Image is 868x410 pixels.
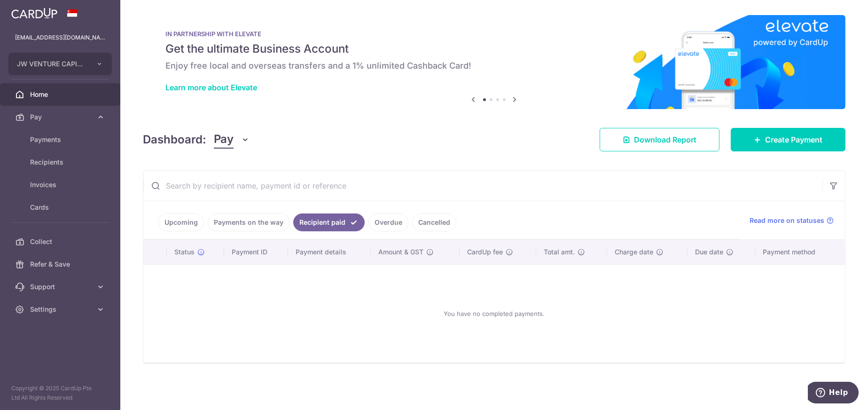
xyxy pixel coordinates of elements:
img: CardUp [11,8,57,19]
span: Pay [30,112,92,122]
span: Help [21,7,40,15]
img: Renovation banner [143,15,845,109]
th: Payment ID [224,240,288,264]
h4: Dashboard: [143,131,206,148]
span: Invoices [30,180,92,189]
span: Cards [30,203,92,212]
span: Pay [214,131,234,149]
a: Download Report [600,128,719,151]
div: You have no completed payments. [155,272,834,355]
span: Read more on statuses [750,216,824,225]
iframe: Opens a widget where you can find more information [808,382,859,405]
span: Download Report [634,134,696,145]
th: Payment method [755,240,845,264]
span: Create Payment [765,134,822,145]
a: Overdue [368,213,408,231]
span: Refer & Save [30,260,92,269]
a: Learn more about Elevate [165,83,257,92]
a: Upcoming [158,213,204,231]
span: Due date [695,247,723,257]
span: JW VENTURE CAPITAL PTE. LTD. [17,59,86,69]
a: Read more on statuses [750,216,834,225]
a: Payments on the way [208,213,289,231]
th: Payment details [288,240,371,264]
span: Status [174,247,195,257]
a: Recipient paid [293,213,365,231]
span: Payments [30,135,92,144]
p: [EMAIL_ADDRESS][DOMAIN_NAME] [15,33,105,42]
span: CardUp fee [467,247,503,257]
span: Collect [30,237,92,246]
p: IN PARTNERSHIP WITH ELEVATE [165,30,823,38]
span: Settings [30,305,92,314]
span: Charge date [615,247,653,257]
span: Total amt. [544,247,575,257]
span: Home [30,90,92,99]
h6: Enjoy free local and overseas transfers and a 1% unlimited Cashback Card! [165,60,823,71]
span: Support [30,282,92,292]
button: Pay [214,131,250,149]
h5: Get the ultimate Business Account [165,41,823,56]
a: Create Payment [731,128,845,151]
span: Amount & GST [378,247,423,257]
a: Cancelled [412,213,456,231]
button: JW VENTURE CAPITAL PTE. LTD. [8,53,112,75]
span: Recipients [30,158,92,167]
input: Search by recipient name, payment id or reference [143,171,822,201]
